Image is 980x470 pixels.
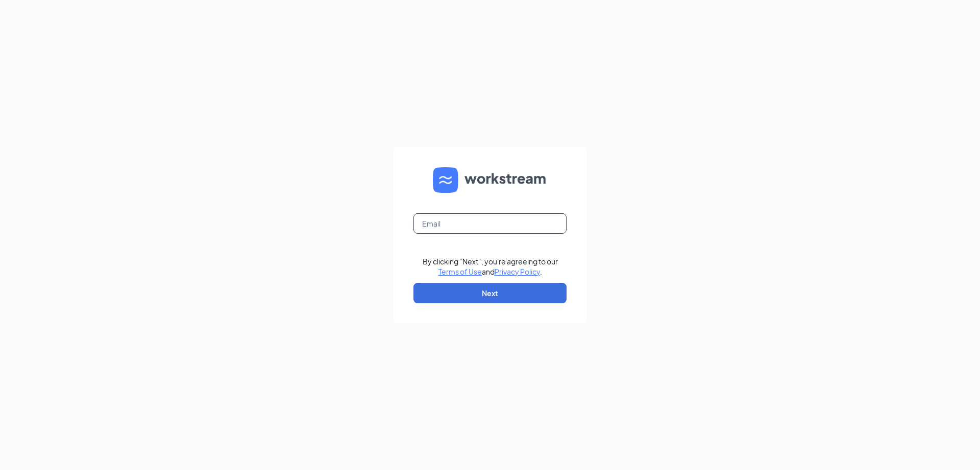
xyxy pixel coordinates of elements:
img: WS logo and Workstream text [433,167,547,193]
button: Next [413,283,567,303]
input: Email [413,213,567,234]
a: Terms of Use [438,267,482,276]
a: Privacy Policy [495,267,540,276]
div: By clicking "Next", you're agreeing to our and . [423,256,558,277]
